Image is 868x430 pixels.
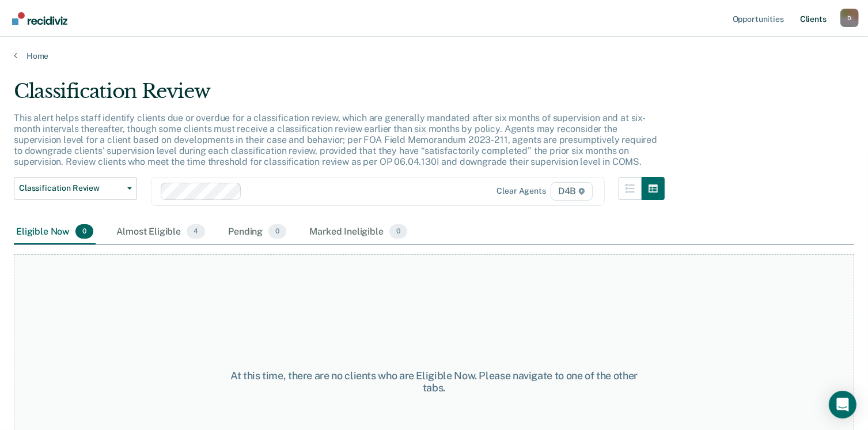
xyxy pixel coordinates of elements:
span: 0 [75,224,93,239]
div: Marked Ineligible0 [307,220,410,245]
div: Almost Eligible4 [114,220,207,245]
button: Profile dropdown button [840,9,859,27]
div: Eligible Now0 [14,220,96,245]
div: Pending0 [226,220,289,245]
div: D [840,9,859,27]
img: Recidiviz [12,12,67,25]
div: Classification Review [14,80,665,112]
div: Clear agents [497,186,546,196]
span: 4 [187,224,205,239]
button: Classification Review [14,177,137,200]
div: At this time, there are no clients who are Eligible Now. Please navigate to one of the other tabs. [224,369,644,394]
span: 0 [389,224,407,239]
span: Classification Review [19,183,123,193]
span: 0 [268,224,286,239]
p: This alert helps staff identify clients due or overdue for a classification review, which are gen... [14,112,657,168]
a: Home [14,51,854,61]
span: D4B [551,182,593,201]
div: Open Intercom Messenger [829,391,856,418]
